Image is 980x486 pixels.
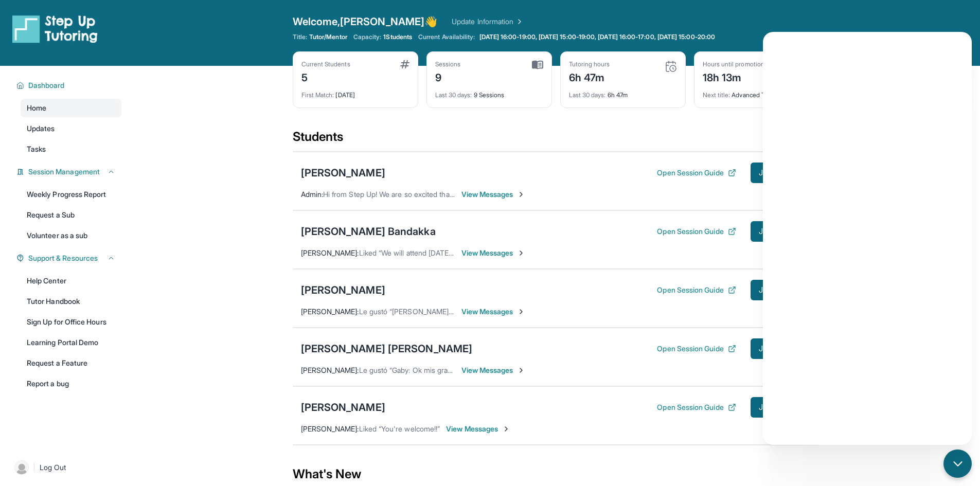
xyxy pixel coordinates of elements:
[418,33,475,41] span: Current Availability:
[751,163,811,183] button: Join Meeting
[21,313,121,331] a: Sign Up for Office Hours
[446,424,510,434] span: View Messages
[21,292,121,311] a: Tutor Handbook
[293,33,307,41] span: Title:
[301,68,350,85] div: 5
[309,33,347,41] span: Tutor/Mentor
[517,249,525,257] img: Chevron-Right
[703,85,811,99] div: Advanced Tutor/Mentor
[301,424,359,433] span: [PERSON_NAME] :
[21,354,121,372] a: Request a Feature
[40,462,66,473] span: Log Out
[657,226,736,237] button: Open Session Guide
[14,460,29,475] img: user-img
[763,32,972,445] iframe: Chatbot
[383,33,412,41] span: 1 Students
[301,248,359,257] span: [PERSON_NAME] :
[657,402,736,412] button: Open Session Guide
[569,91,606,99] span: Last 30 days :
[27,144,46,154] span: Tasks
[301,60,350,68] div: Current Students
[27,123,55,134] span: Updates
[435,60,461,68] div: Sessions
[759,346,803,352] span: Join Meeting
[353,33,382,41] span: Capacity:
[301,366,359,374] span: [PERSON_NAME] :
[461,248,526,258] span: View Messages
[759,287,803,293] span: Join Meeting
[435,68,461,85] div: 9
[21,226,121,245] a: Volunteer as a sub
[301,400,385,415] div: [PERSON_NAME]
[703,68,764,85] div: 18h 13m
[703,60,764,68] div: Hours until promotion
[569,68,610,85] div: 6h 47m
[12,14,98,43] img: logo
[400,60,409,68] img: card
[657,344,736,354] button: Open Session Guide
[657,285,736,295] button: Open Session Guide
[359,307,684,316] span: Le gustó “[PERSON_NAME] que si 👍 la sesión de tutoria de [PERSON_NAME] de 5:00pm-6:00pm.”
[10,456,121,479] a: |Log Out
[532,60,543,69] img: card
[517,366,525,374] img: Chevron-Right
[21,272,121,290] a: Help Center
[301,307,359,316] span: [PERSON_NAME] :
[293,129,819,151] div: Students
[513,16,524,27] img: Chevron Right
[28,253,98,263] span: Support & Resources
[517,190,525,199] img: Chevron-Right
[28,80,65,91] span: Dashboard
[21,140,121,158] a: Tasks
[751,280,811,300] button: Join Meeting
[461,365,526,375] span: View Messages
[301,283,385,297] div: [PERSON_NAME]
[293,14,438,29] span: Welcome, [PERSON_NAME] 👋
[21,333,121,352] a: Learning Portal Demo
[21,99,121,117] a: Home
[21,206,121,224] a: Request a Sub
[24,253,115,263] button: Support & Resources
[477,33,717,41] a: [DATE] 16:00-19:00, [DATE] 15:00-19:00, [DATE] 16:00-17:00, [DATE] 15:00-20:00
[759,170,803,176] span: Join Meeting
[28,167,100,177] span: Session Management
[751,221,811,242] button: Join Meeting
[359,248,547,257] span: Liked “We will attend [DATE] .. thanks for the reminder.. …”
[665,60,677,73] img: card
[301,166,385,180] div: [PERSON_NAME]
[21,374,121,393] a: Report a bug
[943,449,972,478] button: chat-button
[759,228,803,235] span: Join Meeting
[452,16,524,27] a: Update Information
[461,189,526,200] span: View Messages
[435,91,472,99] span: Last 30 days :
[657,168,736,178] button: Open Session Guide
[569,85,677,99] div: 6h 47m
[21,185,121,204] a: Weekly Progress Report
[569,60,610,68] div: Tutoring hours
[461,307,526,317] span: View Messages
[301,190,323,199] span: Admin :
[24,167,115,177] button: Session Management
[759,404,803,410] span: Join Meeting
[301,91,334,99] span: First Match :
[502,425,510,433] img: Chevron-Right
[301,85,409,99] div: [DATE]
[21,119,121,138] a: Updates
[435,85,543,99] div: 9 Sessions
[301,341,473,356] div: [PERSON_NAME] [PERSON_NAME]
[27,103,46,113] span: Home
[479,33,715,41] span: [DATE] 16:00-19:00, [DATE] 15:00-19:00, [DATE] 16:00-17:00, [DATE] 15:00-20:00
[751,397,811,418] button: Join Meeting
[24,80,115,91] button: Dashboard
[33,461,35,474] span: |
[751,338,811,359] button: Join Meeting
[301,224,436,239] div: [PERSON_NAME] Bandakka
[359,424,440,433] span: Liked “You're welcome!!”
[517,308,525,316] img: Chevron-Right
[703,91,730,99] span: Next title :
[359,366,463,374] span: Le gustó “Gaby: Ok mis gracias”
